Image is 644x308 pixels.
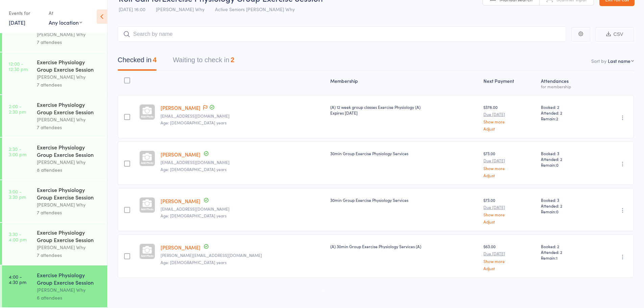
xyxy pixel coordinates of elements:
[2,52,107,94] a: 12:00 -12:30 pmExercise Physiology Group Exercise Session[PERSON_NAME] Why7 attendees
[591,57,606,64] label: Sort by
[483,266,535,270] a: Adjust
[541,255,592,261] span: Remain:
[2,180,107,222] a: 3:00 -3:30 pmExercise Physiology Group Exercise Session[PERSON_NAME] Why7 attendees
[483,150,535,177] div: $73.00
[161,244,200,251] a: [PERSON_NAME]
[231,56,234,64] div: 2
[9,7,42,19] div: Events for
[9,146,26,157] time: 2:30 - 3:00 pm
[541,209,592,214] span: Remain:
[9,189,26,199] time: 3:00 - 3:30 pm
[483,259,535,263] a: Show more
[483,243,535,270] div: $63.00
[37,58,101,73] div: Exercise Physiology Group Exercise Session
[161,213,226,218] span: Age: [DEMOGRAPHIC_DATA] years
[9,274,26,285] time: 4:00 - 4:30 pm
[37,116,101,123] div: [PERSON_NAME] Why
[483,219,535,224] a: Adjust
[541,197,592,203] span: Booked: 3
[161,197,200,205] a: [PERSON_NAME]
[541,84,592,89] div: for membership
[37,186,101,201] div: Exercise Physiology Group Exercise Session
[483,158,535,163] small: Due [DATE]
[161,253,325,258] small: george@auzmail.com.au
[556,209,558,214] span: 0
[483,119,535,124] a: Show more
[483,212,535,217] a: Show more
[37,81,101,89] div: 7 attendees
[330,104,478,116] div: (A) 12 week group classes Exercise Physiology (A)
[2,265,107,307] a: 4:00 -4:30 pmExercise Physiology Group Exercise Session[PERSON_NAME] Why6 attendees
[483,166,535,170] a: Show more
[37,123,101,131] div: 7 attendees
[483,126,535,131] a: Adjust
[330,243,478,249] div: (A) 30min Group Exercise Physiology Services (A)
[161,160,325,165] small: Tphuolohan@gmail.com
[541,162,592,168] span: Remain:
[483,205,535,210] small: Due [DATE]
[2,223,107,265] a: 3:30 -4:00 pmExercise Physiology Group Exercise Session[PERSON_NAME] Why7 attendees
[556,116,558,121] span: 2
[156,6,205,13] span: [PERSON_NAME] Why
[541,156,592,162] span: Attended: 2
[37,243,101,251] div: [PERSON_NAME] Why
[37,294,101,302] div: 6 attendees
[483,104,535,131] div: $378.00
[37,229,101,243] div: Exercise Physiology Group Exercise Session
[541,249,592,255] span: Attended: 2
[330,150,478,156] div: 30min Group Exercise Physiology Services
[541,243,592,249] span: Booked: 2
[9,231,27,242] time: 3:30 - 4:00 pm
[330,110,478,116] div: Expires [DATE]
[161,207,325,211] small: Tphuolohan@gmail.com
[119,6,145,13] span: [DATE] 16:00
[161,151,200,158] a: [PERSON_NAME]
[215,6,295,13] span: Active Seniors [PERSON_NAME] Why
[37,30,101,38] div: [PERSON_NAME] Why
[541,104,592,110] span: Booked: 2
[330,197,478,203] div: 30min Group Exercise Physiology Services
[37,158,101,166] div: [PERSON_NAME] Why
[37,201,101,209] div: [PERSON_NAME] Why
[161,259,226,265] span: Age: [DEMOGRAPHIC_DATA] years
[9,103,26,114] time: 2:00 - 2:30 pm
[37,286,101,294] div: [PERSON_NAME] Why
[161,104,200,111] a: [PERSON_NAME]
[9,61,28,72] time: 12:00 - 12:30 pm
[556,162,558,168] span: 0
[483,197,535,224] div: $73.00
[49,19,82,26] div: Any location
[2,138,107,180] a: 2:30 -3:00 pmExercise Physiology Group Exercise Session[PERSON_NAME] Why8 attendees
[173,53,234,71] button: Waiting to check in2
[37,251,101,259] div: 7 attendees
[483,173,535,177] a: Adjust
[37,143,101,158] div: Exercise Physiology Group Exercise Session
[541,203,592,209] span: Attended: 2
[37,101,101,116] div: Exercise Physiology Group Exercise Session
[541,116,592,121] span: Remain:
[153,56,157,64] div: 4
[118,26,566,42] input: Search by name
[538,74,595,92] div: Atten­dances
[37,271,101,286] div: Exercise Physiology Group Exercise Session
[37,166,101,174] div: 8 attendees
[49,7,82,19] div: At
[483,112,535,117] small: Due [DATE]
[483,251,535,256] small: Due [DATE]
[595,27,634,42] button: CSV
[118,53,157,71] button: Checked in4
[541,150,592,156] span: Booked: 3
[556,255,557,261] span: 1
[161,114,325,118] small: rhill4@bigpond.net.au
[481,74,538,92] div: Next Payment
[37,38,101,46] div: 7 attendees
[541,110,592,116] span: Attended: 2
[9,19,25,26] a: [DATE]
[37,209,101,216] div: 7 attendees
[161,120,226,125] span: Age: [DEMOGRAPHIC_DATA] years
[608,57,630,64] div: Last name
[37,73,101,81] div: [PERSON_NAME] Why
[328,74,481,92] div: Membership
[161,166,226,172] span: Age: [DEMOGRAPHIC_DATA] years
[2,95,107,137] a: 2:00 -2:30 pmExercise Physiology Group Exercise Session[PERSON_NAME] Why7 attendees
